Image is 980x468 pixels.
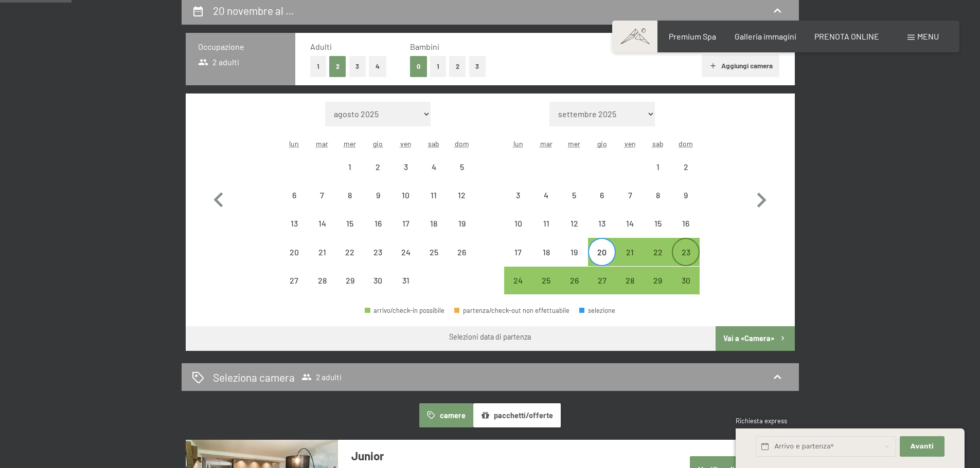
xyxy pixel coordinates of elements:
div: partenza/check-out non effettuabile [336,267,364,294]
div: partenza/check-out non effettuabile [336,153,364,181]
button: Vai a «Camera» [716,326,794,351]
div: partenza/check-out non effettuabile [364,210,392,237]
div: Sun Nov 30 2025 [672,267,700,294]
h3: Junior [351,448,657,464]
div: Sun Oct 26 2025 [448,238,475,266]
h2: Seleziona camera [213,370,295,385]
div: partenza/check-out possibile [560,267,588,294]
div: 13 [589,219,615,245]
div: partenza/check-out non effettuabile [672,181,700,209]
div: 16 [673,219,699,245]
div: Sat Oct 18 2025 [420,210,448,237]
div: 27 [281,276,307,302]
div: 31 [393,276,419,302]
div: partenza/check-out possibile [588,267,616,294]
div: 18 [421,219,447,245]
button: 3 [469,56,486,77]
h3: Occupazione [198,41,283,52]
button: 2 [329,56,346,77]
div: partenza/check-out non effettuabile [532,210,560,237]
div: partenza/check-out non effettuabile [392,181,420,209]
div: partenza/check-out non effettuabile [280,267,308,294]
div: Sat Nov 08 2025 [644,181,672,209]
div: 18 [533,248,559,274]
div: Fri Nov 14 2025 [616,210,644,237]
div: Sun Nov 02 2025 [672,153,700,181]
div: Mon Oct 20 2025 [280,238,308,266]
div: 28 [617,276,643,302]
div: Wed Nov 05 2025 [560,181,588,209]
div: 7 [617,191,643,217]
div: Mon Nov 17 2025 [504,238,532,266]
button: 4 [369,56,386,77]
div: partenza/check-out non effettuabile [672,153,700,181]
div: Fri Nov 28 2025 [616,267,644,294]
div: selezione [579,307,615,314]
div: Selezioni data di partenza [449,332,531,342]
div: 29 [337,276,363,302]
div: partenza/check-out non effettuabile [504,181,532,209]
div: 20 [589,248,615,274]
abbr: mercoledì [568,139,580,148]
div: 2 [673,163,699,189]
div: partenza/check-out non effettuabile [588,181,616,209]
a: Galleria immagini [735,31,796,41]
div: Sun Nov 16 2025 [672,210,700,237]
div: 29 [645,276,671,302]
div: 25 [533,276,559,302]
div: Fri Oct 17 2025 [392,210,420,237]
div: Fri Oct 10 2025 [392,181,420,209]
div: Sat Nov 22 2025 [644,238,672,266]
div: Thu Nov 13 2025 [588,210,616,237]
div: partenza/check-out non effettuabile [420,210,448,237]
abbr: giovedì [373,139,383,148]
button: camere [419,403,473,427]
span: Avanti [911,442,934,451]
div: partenza/check-out non effettuabile [420,181,448,209]
button: 3 [349,56,366,77]
div: partenza/check-out non effettuabile [560,238,588,266]
div: 11 [533,219,559,245]
div: 19 [449,219,474,245]
div: 5 [561,191,587,217]
span: PRENOTA ONLINE [814,31,879,41]
div: partenza/check-out non effettuabile [308,210,336,237]
div: 14 [617,219,643,245]
div: partenza/check-out non effettuabile [420,238,448,266]
div: Wed Oct 29 2025 [336,267,364,294]
abbr: domenica [679,139,693,148]
div: partenza/check-out non effettuabile [448,181,475,209]
div: Tue Oct 21 2025 [308,238,336,266]
div: partenza/check-out non effettuabile [454,307,569,314]
div: Sun Oct 19 2025 [448,210,475,237]
div: partenza/check-out non effettuabile [308,267,336,294]
div: partenza/check-out non effettuabile [448,153,475,181]
abbr: giovedì [597,139,607,148]
abbr: sabato [652,139,664,148]
div: 24 [505,276,531,302]
abbr: lunedì [513,139,523,148]
div: 22 [645,248,671,274]
div: partenza/check-out non effettuabile [504,210,532,237]
div: partenza/check-out non effettuabile [616,210,644,237]
div: Sun Oct 12 2025 [448,181,475,209]
div: Wed Nov 26 2025 [560,267,588,294]
h2: 20 novembre al … [213,4,294,17]
div: 12 [561,219,587,245]
div: 7 [309,191,335,217]
div: 30 [673,276,699,302]
div: Sat Nov 29 2025 [644,267,672,294]
abbr: venerdì [400,139,412,148]
div: partenza/check-out non effettuabile [672,210,700,237]
button: 2 [449,56,466,77]
div: 10 [505,219,531,245]
div: partenza/check-out non effettuabile [364,267,392,294]
div: 11 [421,191,447,217]
div: 5 [449,163,474,189]
div: partenza/check-out non effettuabile [504,238,532,266]
div: Sat Oct 04 2025 [420,153,448,181]
div: arrivo/check-in possibile [365,307,444,314]
div: partenza/check-out non effettuabile [280,238,308,266]
div: 8 [337,191,363,217]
